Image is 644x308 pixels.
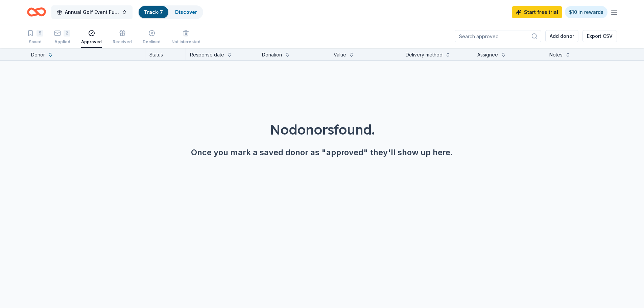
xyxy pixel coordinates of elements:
[477,51,498,59] div: Assignee
[31,51,45,59] div: Donor
[175,9,197,15] a: Discover
[54,39,70,45] div: Applied
[144,9,163,15] a: Track· 7
[113,27,132,48] button: Received
[565,6,607,18] a: $10 in rewards
[190,51,224,59] div: Response date
[582,30,617,42] button: Export CSV
[334,51,346,59] div: Value
[65,8,119,16] span: Annual Golf Event Fundraiser
[512,6,562,18] a: Start free trial
[27,39,43,45] div: Saved
[27,27,43,48] button: 5Saved
[545,30,578,42] button: Add donor
[16,147,628,158] div: Once you mark a saved donor as "approved" they'll show up here.
[549,51,563,59] div: Notes
[143,27,161,48] button: Declined
[54,27,70,48] button: 2Applied
[27,4,46,20] a: Home
[81,27,102,48] button: Approved
[406,51,443,59] div: Delivery method
[455,30,541,42] input: Search approved
[138,5,203,19] button: Track· 7Discover
[143,39,161,45] div: Declined
[145,48,186,60] div: Status
[171,27,200,48] button: Not interested
[113,39,132,45] div: Received
[81,39,102,45] div: Approved
[37,30,43,37] div: 5
[64,30,70,37] div: 2
[262,51,282,59] div: Donation
[171,39,200,45] div: Not interested
[51,5,133,19] button: Annual Golf Event Fundraiser
[16,120,628,139] div: No donors found.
